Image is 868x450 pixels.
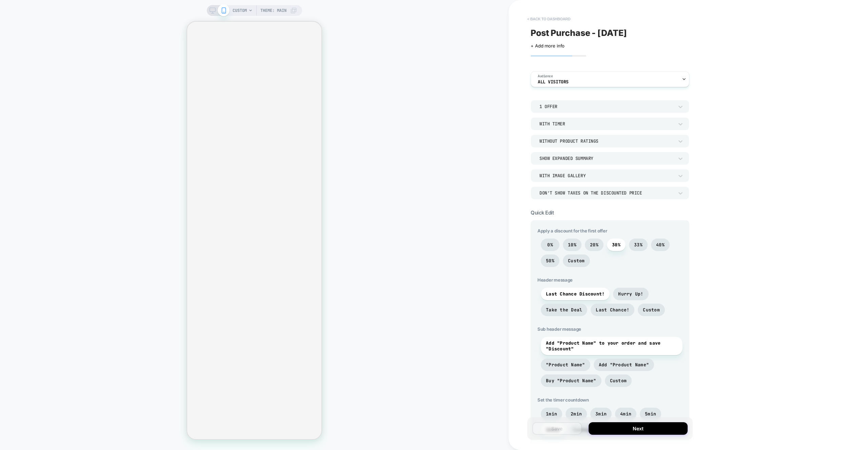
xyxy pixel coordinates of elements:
span: Audience [538,74,553,79]
span: Custom [568,258,585,264]
button: Next [589,422,688,435]
span: 5min [645,411,656,417]
button: < back to dashboard [524,14,574,24]
span: Apply a discount for the first offer [537,228,683,233]
span: Set the timer countdown [537,397,683,403]
span: "Product Name" [546,362,585,368]
span: 30% [612,242,620,248]
div: Don't show taxes on the discounted price [539,190,674,196]
span: Theme: MAIN [260,5,287,16]
span: Hurry Up! [618,291,643,297]
span: Last Chance! [596,307,629,313]
span: Add "Product Name" [599,362,649,368]
span: Add "Product Name" to your order and save "Discount" [546,340,677,352]
div: With Timer [539,121,674,127]
div: With Image Gallery [539,173,674,179]
span: Buy "Product Name" [546,378,596,384]
span: Last Chance Discount! [546,291,605,297]
span: 0% [547,242,553,248]
span: 10% [568,242,576,248]
span: + Add more info [531,43,565,48]
div: 1 Offer [539,104,674,109]
div: Show Expanded Summary [539,156,674,161]
span: 33% [634,242,643,248]
span: All Visitors [538,80,569,84]
span: Post Purchase - [DATE] [531,28,627,38]
span: 3min [595,411,607,417]
span: Custom [643,307,660,313]
span: 20% [590,242,598,248]
span: 1min [546,411,557,417]
span: 50% [546,258,554,264]
span: Custom [610,378,627,384]
span: Take the Deal [546,307,582,313]
span: Quick Edit [531,209,554,216]
span: 2min [571,411,582,417]
div: Without Product Ratings [539,138,674,144]
button: Save [532,422,582,435]
span: 40% [656,242,665,248]
span: Header message [537,277,683,283]
span: 4min [620,411,631,417]
span: Sub header message [537,326,683,332]
span: CUSTOM [233,5,247,16]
